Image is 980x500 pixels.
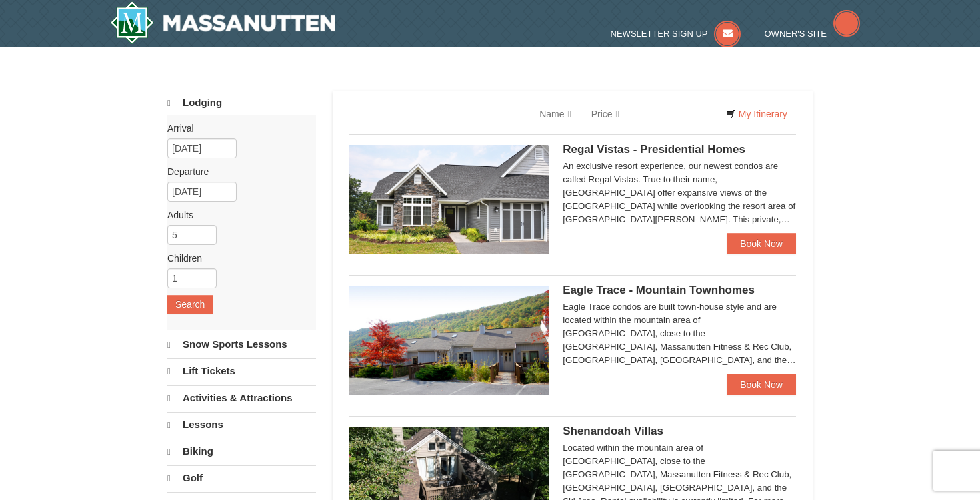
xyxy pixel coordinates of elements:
[349,286,549,395] img: 19218983-1-9b289e55.jpg
[167,412,316,437] a: Lessons
[765,29,827,39] span: Owner's Site
[717,104,803,124] a: My Itinerary
[167,91,316,115] a: Lodging
[529,101,581,128] a: Name
[563,143,745,156] span: Regal Vistas - Presidential Homes
[110,1,335,44] img: Massanutten Resort Logo
[563,160,796,226] div: An exclusive resort experience, our newest condos are called Regal Vistas. True to their name, [G...
[563,300,796,367] div: Eagle Trace condos are built town-house style and are located within the mountain area of [GEOGRA...
[765,29,861,39] a: Owner's Site
[167,332,316,357] a: Snow Sports Lessons
[727,233,796,254] a: Book Now
[611,29,708,39] span: Newsletter Sign Up
[167,358,316,384] a: Lift Tickets
[563,425,663,437] span: Shenandoah Villas
[727,374,796,395] a: Book Now
[167,121,306,135] label: Arrival
[167,252,306,265] label: Children
[167,295,213,314] button: Search
[349,145,549,254] img: 19218991-1-902409a9.jpg
[563,284,755,296] span: Eagle Trace - Mountain Townhomes
[167,439,316,464] a: Biking
[581,101,629,128] a: Price
[167,385,316,411] a: Activities & Attractions
[167,165,306,178] label: Departure
[167,208,306,222] label: Adults
[167,465,316,491] a: Golf
[110,1,335,44] a: Massanutten Resort
[611,29,741,39] a: Newsletter Sign Up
